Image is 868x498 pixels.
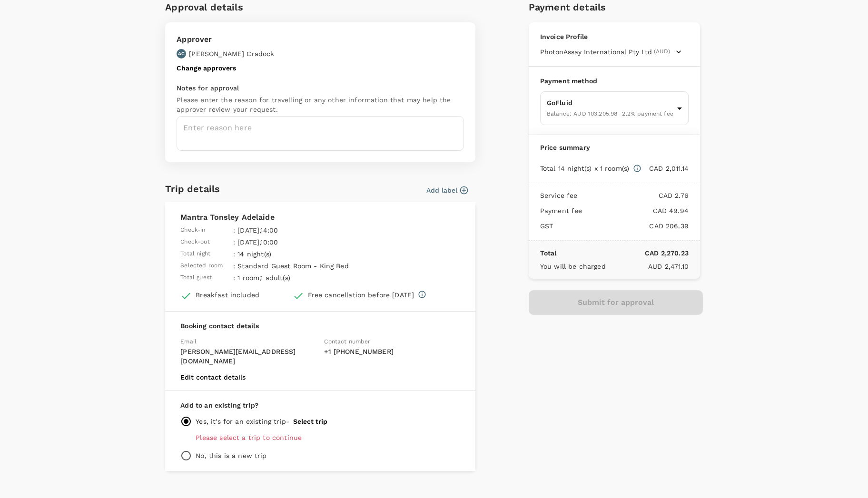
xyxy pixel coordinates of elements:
[582,206,689,215] p: CAD 49.94
[540,164,629,173] p: Total 14 night(s) x 1 room(s)
[233,249,235,259] span: :
[606,262,689,271] p: AUD 2,471.10
[540,143,689,152] p: Price summary
[178,50,185,57] p: AC
[237,237,374,247] p: [DATE] , 10:00
[293,418,327,425] button: Select trip
[540,47,681,57] button: PhotonAssay International Pty Ltd(AUD)
[324,347,460,356] p: + 1 [PHONE_NUMBER]
[180,373,246,381] button: Edit contact details
[180,237,209,247] span: Check-out
[547,110,617,117] span: Balance : AUD 103,205.98
[177,34,274,45] p: Approver
[418,290,426,299] svg: Full refund before 2025-10-25 14:00 additional details from supplier : NO CANCELLATION CHARGE APP...
[196,433,460,442] p: Please select a trip to continue
[540,248,557,258] p: Total
[237,273,374,283] p: 1 room , 1 adult(s)
[308,290,414,300] div: Free cancellation before [DATE]
[654,47,670,57] span: (AUD)
[578,191,689,200] p: CAD 2.76
[324,338,370,345] span: Contact number
[540,262,606,271] p: You will be charged
[196,451,266,460] p: No, this is a new trip
[180,261,223,271] span: Selected room
[540,47,652,57] span: PhotonAssay International Pty Ltd
[177,95,464,114] p: Please enter the reason for travelling or any other information that may help the approver review...
[540,76,689,86] p: Payment method
[180,273,212,283] span: Total guest
[557,248,689,258] p: CAD 2,270.23
[233,273,235,283] span: :
[177,83,464,93] p: Notes for approval
[237,225,374,235] p: [DATE] , 14:00
[233,225,235,235] span: :
[233,237,235,247] span: :
[233,261,235,271] span: :
[553,221,689,231] p: CAD 206.39
[540,91,689,125] div: GoFluidBalance: AUD 103,205.982.2% payment fee
[547,98,673,107] p: GoFluid
[540,191,578,200] p: Service fee
[180,223,376,283] table: simple table
[622,110,673,117] span: 2.2 % payment fee
[180,249,210,259] span: Total night
[641,164,689,173] p: CAD 2,011.14
[196,290,259,300] div: Breakfast included
[180,347,316,366] p: [PERSON_NAME][EMAIL_ADDRESS][DOMAIN_NAME]
[165,181,220,196] h6: Trip details
[237,249,374,259] p: 14 night(s)
[540,221,553,231] p: GST
[196,417,289,426] p: Yes, it's for an existing trip -
[189,49,274,59] p: [PERSON_NAME] Cradock
[426,186,468,195] button: Add label
[180,400,460,410] p: Add to an existing trip?
[180,338,197,345] span: Email
[540,32,689,41] p: Invoice Profile
[180,212,460,223] p: Mantra Tonsley Adelaide
[177,64,236,72] button: Change approvers
[180,321,460,331] p: Booking contact details
[180,225,205,235] span: Check-in
[540,206,582,215] p: Payment fee
[237,261,374,271] p: Standard Guest Room - King Bed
